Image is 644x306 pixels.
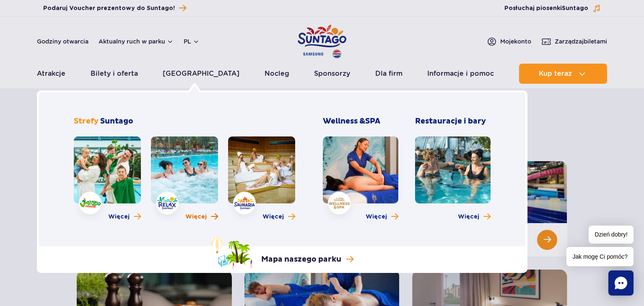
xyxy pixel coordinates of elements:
[108,213,141,221] a: Więcej o strefie Jamango
[427,64,494,84] a: Informacje i pomoc
[323,116,380,126] span: Wellness &
[566,247,634,266] span: Jak mogę Ci pomóc?
[261,255,341,265] p: Mapa naszego parku
[458,213,491,221] a: Więcej o Restauracje i bary
[74,116,99,126] span: Strefy
[541,36,607,46] a: Zarządzajbiletami
[163,64,239,84] a: [GEOGRAPHIC_DATA]
[539,70,572,77] span: Kup teraz
[589,226,634,244] span: Dzień dobry!
[185,213,218,221] a: Więcej o strefie Relax
[262,213,284,221] span: Więcej
[500,37,531,46] span: Moje konto
[37,64,65,84] a: Atrakcje
[366,213,387,221] span: Więcej
[185,213,207,221] span: Więcej
[265,64,289,84] a: Nocleg
[262,213,295,221] a: Więcej o strefie Saunaria
[375,64,402,84] a: Dla firm
[37,37,88,46] a: Godziny otwarcia
[184,37,200,46] button: pl
[365,116,380,126] span: SPA
[608,270,634,296] div: Chat
[487,36,531,46] a: Mojekonto
[415,116,491,126] h3: Restauracje i bary
[100,116,133,126] span: Suntago
[458,213,479,221] span: Więcej
[519,64,607,84] button: Kup teraz
[108,213,130,221] span: Więcej
[99,38,174,45] button: Aktualny ruch w parku
[91,64,138,84] a: Bilety i oferta
[211,236,353,269] a: Mapa naszego parku
[555,37,607,46] span: Zarządzaj biletami
[314,64,350,84] a: Sponsorzy
[366,213,398,221] a: Więcej o Wellness & SPA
